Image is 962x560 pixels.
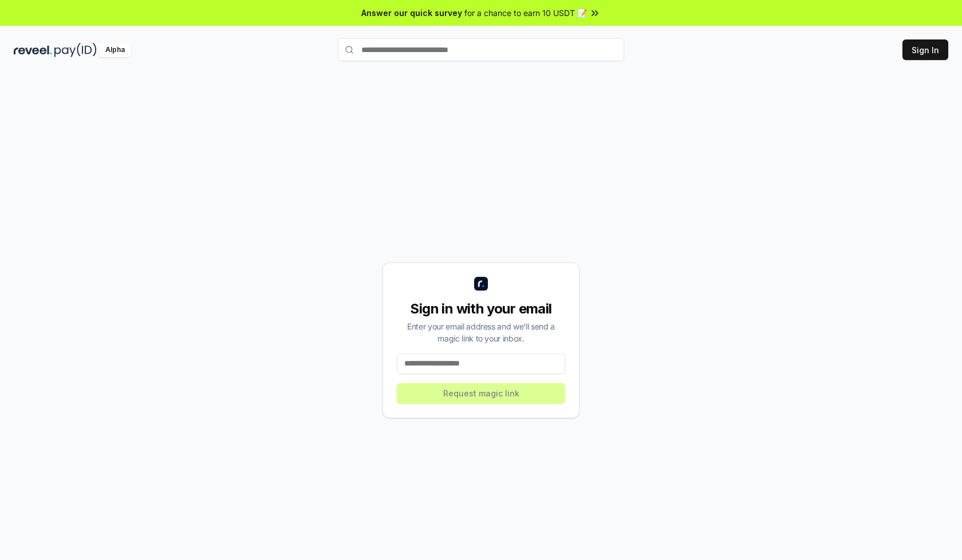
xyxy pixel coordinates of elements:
[397,320,565,344] div: Enter your email address and we’ll send a magic link to your inbox.
[902,39,948,60] button: Sign In
[99,43,131,57] div: Alpha
[54,43,97,57] img: pay_id
[474,277,488,291] img: logo_small
[397,300,565,318] div: Sign in with your email
[14,43,52,57] img: reveel_dark
[361,7,462,19] span: Answer our quick survey
[464,7,587,19] span: for a chance to earn 10 USDT 📝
